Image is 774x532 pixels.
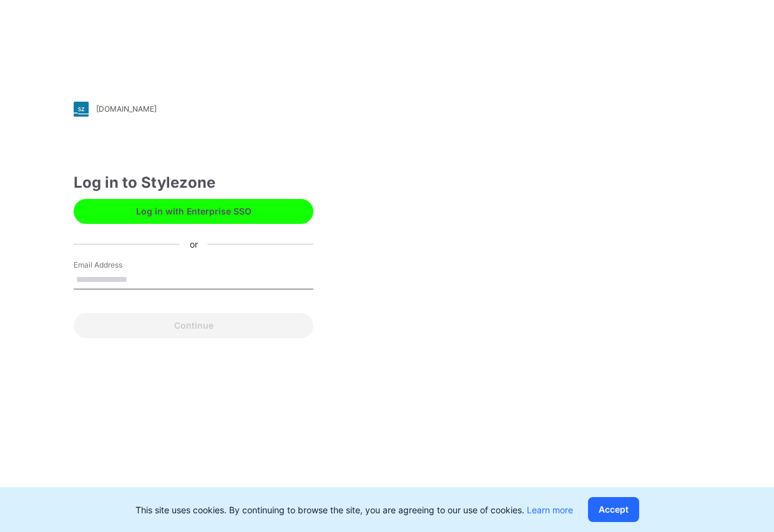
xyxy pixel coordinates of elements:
button: Log in with Enterprise SSO [74,199,313,224]
div: [DOMAIN_NAME] [96,104,157,114]
img: browzwear-logo.e42bd6dac1945053ebaf764b6aa21510.svg [587,31,743,54]
p: This site uses cookies. By continuing to browse the site, you are agreeing to our use of cookies. [135,503,573,516]
a: [DOMAIN_NAME] [74,102,313,117]
div: Log in to Stylezone [74,172,313,194]
button: Accept [588,497,639,522]
img: stylezone-logo.562084cfcfab977791bfbf7441f1a819.svg [74,102,89,117]
a: Learn more [527,505,573,515]
div: or [180,238,208,251]
label: Email Address [74,259,161,271]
